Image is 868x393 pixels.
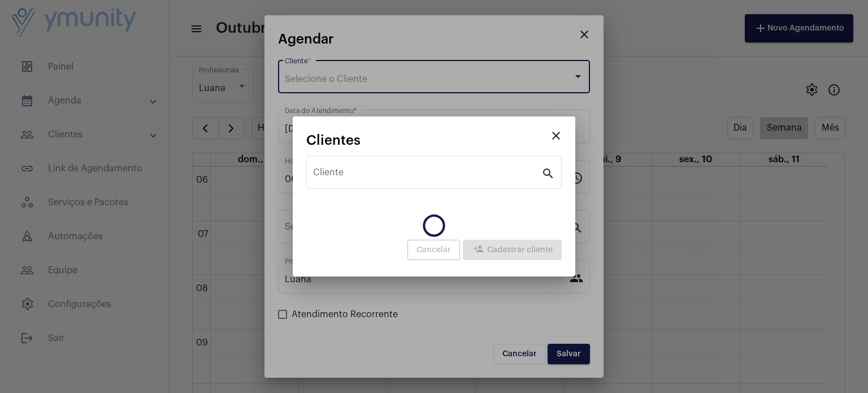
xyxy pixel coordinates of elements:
[472,246,553,254] span: Cadastrar cliente
[306,133,361,148] span: Clientes
[541,166,555,180] mat-icon: search
[472,244,485,257] mat-icon: person_add
[549,129,563,142] mat-icon: close
[463,240,562,260] button: Cadastrar cliente
[313,170,541,180] input: Pesquisar cliente
[407,240,460,260] button: Cancelar
[416,246,451,254] span: Cancelar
